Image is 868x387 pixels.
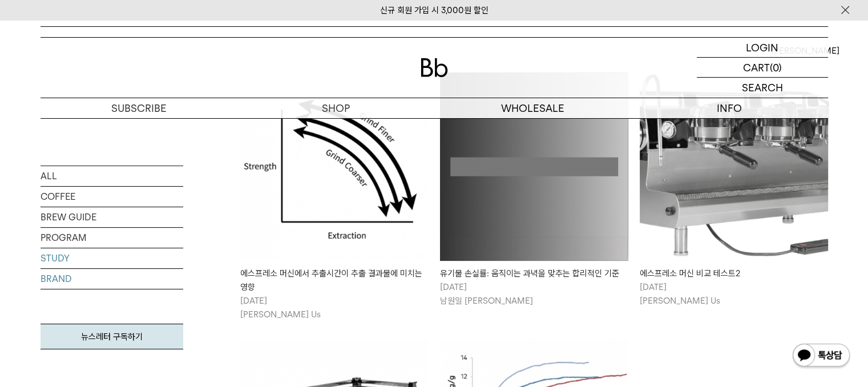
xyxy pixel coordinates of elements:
p: [DATE] [PERSON_NAME] Us [640,280,828,308]
p: WHOLESALE [434,98,631,118]
a: BREW GUIDE [41,207,183,227]
a: CART (0) [697,58,828,78]
a: ALL [41,166,183,186]
a: LOGIN [697,38,828,58]
a: 에스프레소 머신에서 추출시간이 추출 결과물에 미치는 영향 에스프레소 머신에서 추출시간이 추출 결과물에 미치는 영향 [DATE][PERSON_NAME] Us [240,72,429,321]
a: 신규 회원 가입 시 3,000원 할인 [380,5,488,15]
p: LOGIN [746,38,778,57]
a: 에스프레소 머신 비교 테스트2 에스프레소 머신 비교 테스트2 [DATE][PERSON_NAME] Us [640,72,828,308]
div: 유기물 손실률: 움직이는 과녁을 맞추는 합리적인 기준 [440,267,628,280]
a: COFFEE [41,187,183,207]
img: 카카오톡 채널 1:1 채팅 버튼 [792,342,851,370]
a: STUDY [41,248,183,268]
img: 에스프레소 머신 비교 테스트2 [640,72,828,261]
a: 뉴스레터 구독하기 [41,324,183,349]
p: INFO [631,98,828,118]
p: CART [743,58,770,77]
p: (0) [770,58,782,77]
a: 유기물 손실률: 움직이는 과녁을 맞추는 합리적인 기준 유기물 손실률: 움직이는 과녁을 맞추는 합리적인 기준 [DATE]남원일 [PERSON_NAME] [440,72,628,308]
div: 에스프레소 머신 비교 테스트2 [640,267,828,280]
img: 로고 [421,58,448,77]
a: SHOP [237,98,434,118]
div: 에스프레소 머신에서 추출시간이 추출 결과물에 미치는 영향 [240,267,429,294]
p: [DATE] [PERSON_NAME] Us [240,294,429,321]
p: SEARCH [742,78,783,98]
p: [DATE] 남원일 [PERSON_NAME] [440,280,628,308]
a: SUBSCRIBE [41,98,237,118]
img: 에스프레소 머신에서 추출시간이 추출 결과물에 미치는 영향 [240,72,429,261]
a: PROGRAM [41,228,183,248]
a: BRAND [41,269,183,289]
img: 유기물 손실률: 움직이는 과녁을 맞추는 합리적인 기준 [440,72,628,261]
